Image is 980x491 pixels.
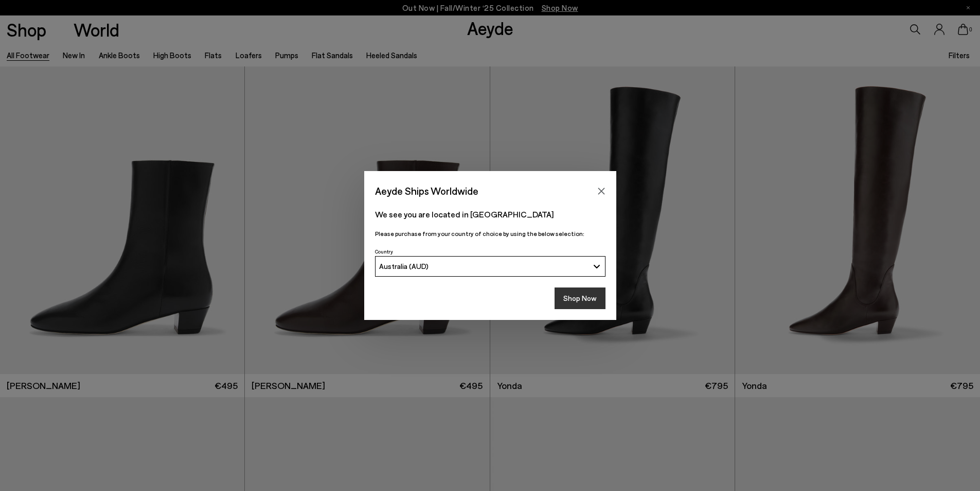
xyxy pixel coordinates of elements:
[555,287,605,309] button: Shop Now
[375,229,605,239] p: Please purchase from your country of choice by using the below selection:
[375,208,605,221] p: We see you are located in [GEOGRAPHIC_DATA]
[379,262,429,270] span: Australia (AUD)
[594,183,609,199] button: Close
[375,248,393,255] span: Country
[375,182,478,200] span: Aeyde Ships Worldwide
